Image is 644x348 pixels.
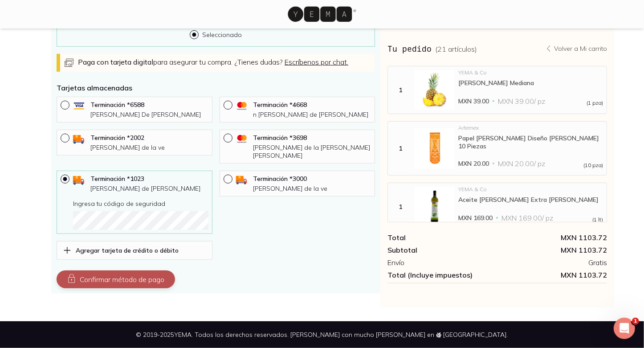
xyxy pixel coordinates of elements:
[497,233,607,242] div: MXN 1103.72
[592,217,603,222] span: (1 lt)
[253,111,371,119] p: n [PERSON_NAME] de [PERSON_NAME]
[390,203,411,211] div: 1
[387,258,497,267] div: Envío
[291,331,508,339] span: [PERSON_NAME] con mucho [PERSON_NAME] en [GEOGRAPHIC_DATA].
[387,270,497,279] div: Total (Incluye impuestos)
[90,101,208,109] p: Terminación * 6588
[458,79,603,87] div: [PERSON_NAME] Mediana
[90,175,208,183] p: Terminación * 1023
[415,70,455,110] img: Piña Miel Mediana
[90,143,208,151] p: [PERSON_NAME] de la ve
[387,43,477,54] h3: Tu pedido
[587,100,603,106] span: (1 pza)
[497,270,607,279] span: MXN 1103.72
[458,187,603,192] div: YEMA & Co
[253,175,371,183] p: Terminación * 3000
[415,187,455,227] img: Aceite de Oliva Extra Virgen
[390,86,411,94] div: 1
[501,213,553,222] span: MXN 169.00 / pz
[458,196,603,204] div: Aceite [PERSON_NAME] Extra [PERSON_NAME]
[554,45,607,53] p: Volver a Mi carrito
[497,258,607,267] div: Gratis
[57,82,375,93] p: Tarjetas almacenadas
[458,125,603,131] div: Artemex
[387,246,497,254] div: Subtotal
[285,57,348,66] a: Escríbenos por chat.
[497,246,607,254] div: MXN 1103.72
[253,101,371,109] p: Terminación * 4668
[458,70,603,75] div: YEMA & Co
[415,128,455,168] img: Papel Picado Diseño Catrina 10 Piezas
[78,57,348,66] span: para asegurar tu compra. ¿Tienes dudas?
[545,45,607,53] a: Volver a Mi carrito
[57,270,175,288] button: Confirmar método de pago
[90,184,208,192] p: [PERSON_NAME] de [PERSON_NAME]
[90,134,208,142] p: Terminación * 2002
[498,97,545,106] span: MXN 39.00 / pz
[583,163,603,168] span: (10 pza)
[253,184,371,192] p: [PERSON_NAME] de la ve
[387,233,497,242] div: Total
[458,159,489,168] span: MXN 20.00
[498,159,545,168] span: MXN 20.00 / pz
[458,213,493,222] span: MXN 169.00
[78,57,153,66] strong: Paga con tarjeta digital
[73,200,208,208] p: Ingresa tu código de seguridad
[202,31,242,39] p: Seleccionado
[614,318,635,339] iframe: Intercom live chat
[253,134,371,142] p: Terminación * 3698
[435,45,477,53] span: ( 21 artículos )
[76,246,179,254] p: Agregar tarjeta de crédito o débito
[458,97,489,106] span: MXN 39.00
[253,143,371,160] p: [PERSON_NAME] de la [PERSON_NAME] [PERSON_NAME]
[90,111,208,119] p: [PERSON_NAME] De [PERSON_NAME]
[458,134,603,150] div: Papel [PERSON_NAME] Diseño [PERSON_NAME] 10 Piezas
[632,318,639,325] span: 1
[390,144,411,152] div: 1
